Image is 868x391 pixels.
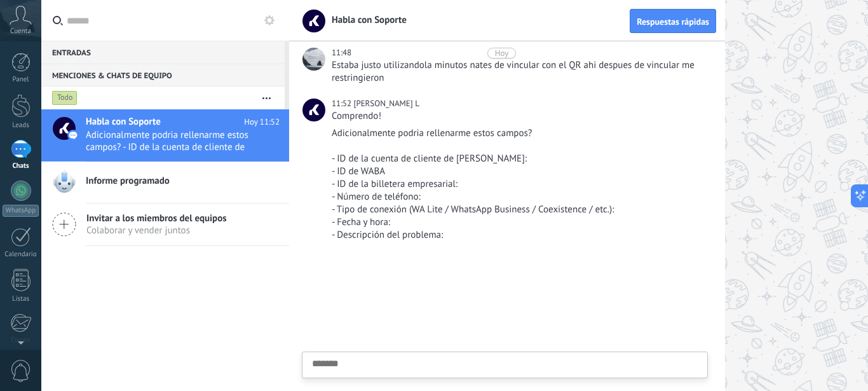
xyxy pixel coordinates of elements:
[86,129,255,153] span: Adicionalmente podria rellenarme estos campos? - ID de la cuenta de cliente de Kommo: - ID de WAB...
[3,121,39,130] div: Leads
[495,48,509,58] div: Hoy
[630,9,716,33] button: Respuestas rápidas
[332,229,705,242] div: - Descripción del problema:
[332,191,705,203] div: - Número de teléfono:
[52,90,78,106] div: Todo
[86,116,161,128] span: Habla con Soporte
[353,98,419,109] span: Facundo L
[332,97,353,110] div: 11:52
[86,175,170,188] span: Informe programado
[3,250,39,259] div: Calendario
[41,162,289,203] a: Informe programado
[41,109,289,161] a: Habla con Soporte Hoy 11:52 Adicionalmente podria rellenarme estos campos? - ID de la cuenta de c...
[332,59,705,85] div: Estaba justo utilizandola minutos nates de vincular con el QR ahi despues de vincular me restring...
[324,14,407,26] span: Habla con Soporte
[3,162,39,170] div: Chats
[41,41,285,64] div: Entradas
[3,76,39,84] div: Panel
[41,64,285,86] div: Menciones & Chats de equipo
[332,178,705,191] div: - ID de la billetera empresarial:
[332,216,705,229] div: - Fecha y hora:
[332,153,705,165] div: - ID de la cuenta de cliente de [PERSON_NAME]:
[3,205,39,217] div: WhatsApp
[332,203,705,216] div: - Tipo de conexión (WA Lite / WhatsApp Business / Coexistence / etc.):
[302,99,325,121] span: Facundo L
[302,48,325,71] span: OLIVER OCHOA
[244,116,280,128] span: Hoy 11:52
[10,27,31,36] span: Cuenta
[86,224,227,237] span: Colaborar y vender juntos
[3,295,39,303] div: Listas
[332,110,705,123] div: Comprendo!
[332,165,705,178] div: - ID de WABA
[637,17,709,26] span: Respuestas rápidas
[86,212,227,224] span: Invitar a los miembros del equipos
[332,46,353,59] div: 11:48
[332,127,705,140] div: Adicionalmente podria rellenarme estos campos?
